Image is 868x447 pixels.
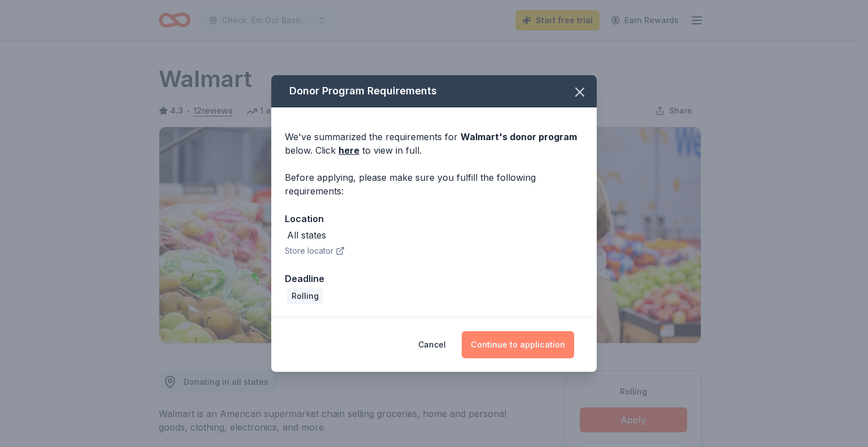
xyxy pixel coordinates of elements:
a: here [338,144,359,157]
span: Walmart 's donor program [461,131,577,142]
button: Continue to application [462,331,574,358]
div: Location [285,211,583,226]
div: Donor Program Requirements [271,75,597,107]
div: Rolling [287,288,323,304]
button: Cancel [418,331,446,358]
div: We've summarized the requirements for below. Click to view in full. [285,130,583,157]
div: All states [287,228,326,242]
div: Deadline [285,271,583,286]
div: Before applying, please make sure you fulfill the following requirements: [285,171,583,198]
button: Store locator [285,244,345,258]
